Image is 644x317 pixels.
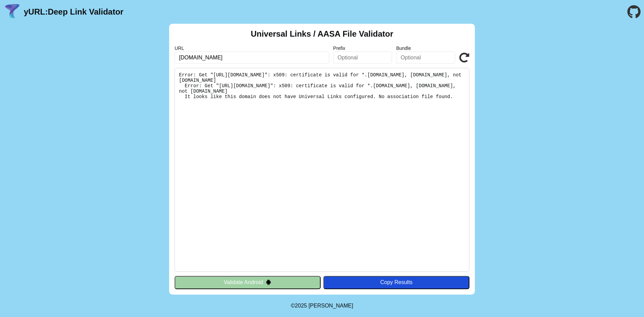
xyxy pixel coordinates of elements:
div: Copy Results [327,279,466,285]
footer: © [291,295,353,317]
label: URL [175,45,329,51]
button: Validate Android [175,276,321,289]
label: Bundle [396,45,455,51]
img: droidIcon.svg [266,279,271,285]
h2: Universal Links / AASA File Validator [251,29,393,39]
span: 2025 [295,303,307,309]
img: yURL Logo [3,3,21,21]
label: Prefix [333,45,392,51]
pre: Error: Get "[URL][DOMAIN_NAME]": x509: certificate is valid for *.[DOMAIN_NAME], [DOMAIN_NAME], n... [175,68,469,272]
a: Michael Ibragimchayev's Personal Site [308,303,353,309]
button: Copy Results [323,276,469,289]
input: Required [175,52,329,64]
input: Optional [333,52,392,64]
a: yURL:Deep Link Validator [24,7,123,17]
input: Optional [396,52,455,64]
